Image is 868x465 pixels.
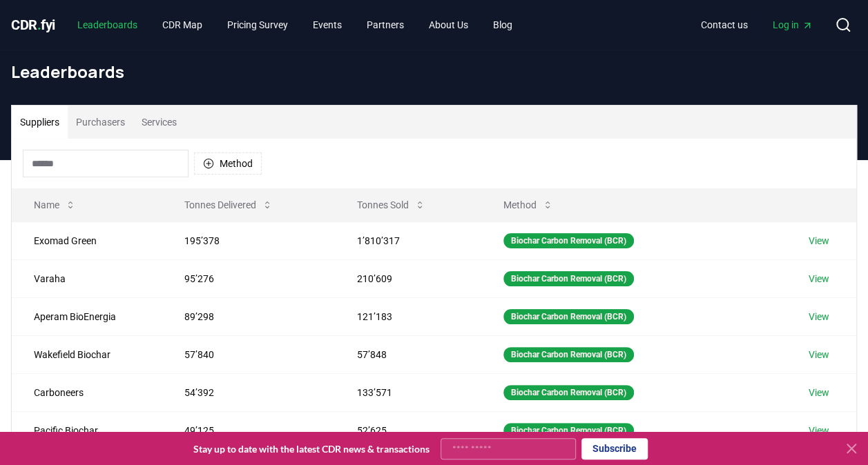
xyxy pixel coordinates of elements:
td: 210’609 [335,259,481,297]
span: . [37,17,41,33]
td: 89’298 [162,297,335,335]
a: About Us [418,12,479,37]
a: CDR Map [151,12,213,37]
td: 121’183 [335,297,481,335]
button: Method [492,191,564,219]
nav: Main [690,12,824,37]
div: Biochar Carbon Removal (BCR) [503,423,634,438]
a: View [808,310,829,324]
button: Services [133,106,185,139]
td: Carboneers [12,373,162,411]
td: Varaha [12,259,162,297]
td: 52’625 [335,411,481,449]
div: Biochar Carbon Removal (BCR) [503,385,634,400]
td: Wakefield Biochar [12,335,162,373]
a: Blog [482,12,523,37]
button: Purchasers [68,106,133,139]
a: View [808,234,829,248]
td: 133’571 [335,373,481,411]
button: Method [194,152,262,175]
span: CDR fyi [11,17,55,33]
a: Events [302,12,353,37]
a: View [808,386,829,399]
a: Pricing Survey [216,12,299,37]
td: Pacific Biochar [12,411,162,449]
td: 49’125 [162,411,335,449]
nav: Main [66,12,523,37]
td: 1’810’317 [335,221,481,259]
div: Biochar Carbon Removal (BCR) [503,271,634,286]
button: Tonnes Delivered [173,191,284,219]
a: Partners [356,12,415,37]
button: Suppliers [12,106,68,139]
a: View [808,424,829,437]
div: Biochar Carbon Removal (BCR) [503,309,634,324]
td: 57’840 [162,335,335,373]
td: Aperam BioEnergia [12,297,162,335]
button: Name [23,191,87,219]
a: View [808,272,829,286]
td: 54’392 [162,373,335,411]
div: Biochar Carbon Removal (BCR) [503,233,634,248]
td: 57’848 [335,335,481,373]
td: 195’378 [162,221,335,259]
a: Leaderboards [66,12,148,37]
button: Tonnes Sold [346,191,436,219]
td: Exomad Green [12,221,162,259]
a: View [808,348,829,362]
a: Contact us [690,12,759,37]
a: CDR.fyi [11,15,55,34]
h1: Leaderboards [11,61,857,83]
div: Biochar Carbon Removal (BCR) [503,347,634,362]
td: 95’276 [162,259,335,297]
a: Log in [762,12,824,37]
span: Log in [773,18,813,32]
